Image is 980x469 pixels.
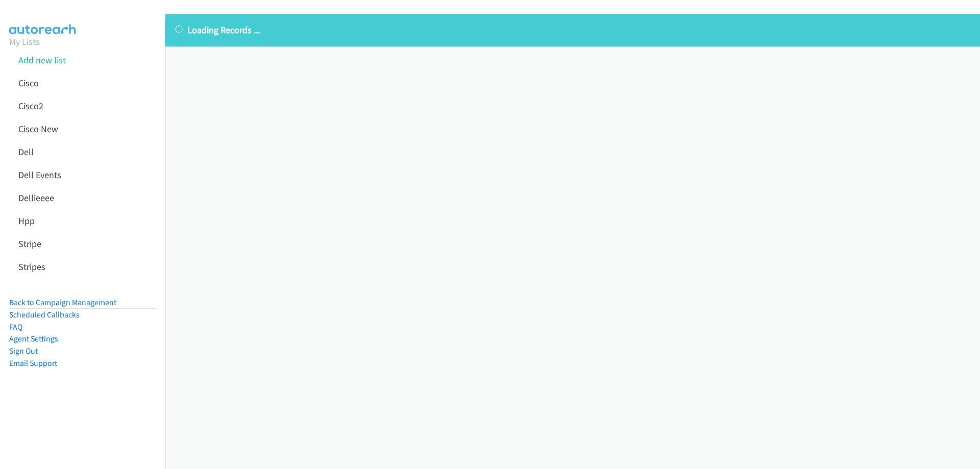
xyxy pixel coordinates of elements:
[18,100,43,112] a: Cisco2
[175,23,971,37] p: Loading Records ...
[9,358,57,368] a: Email Support
[9,298,116,307] a: Back to Campaign Management
[18,169,61,181] a: Dell Events
[9,310,80,319] a: Scheduled Callbacks
[9,322,22,332] a: FAQ
[9,334,58,343] a: Agent Settings
[18,54,66,66] a: Add new list
[18,146,34,158] a: Dell
[9,346,38,356] a: Sign Out
[18,192,54,204] a: Dellieeee
[18,215,35,227] a: Hpp
[18,123,58,135] a: Cisco New
[18,238,41,250] a: Stripe
[18,77,39,89] a: Cisco
[18,261,45,273] a: Stripes
[9,36,40,47] a: My Lists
